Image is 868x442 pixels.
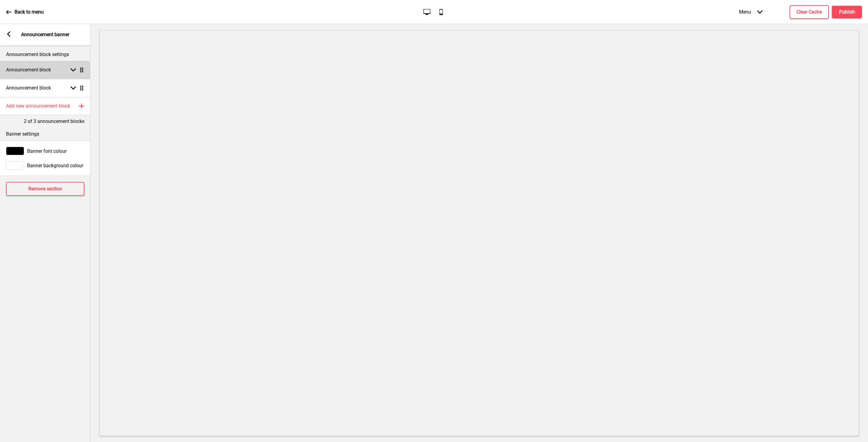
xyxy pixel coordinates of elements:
[21,31,69,38] p: Announcement banner
[832,6,862,18] button: Publish
[6,161,84,170] div: Banner background colour
[6,67,51,73] h4: Announcement block
[27,163,83,168] span: Banner background colour
[6,147,84,155] div: Banner font colour
[6,4,44,20] a: Back to menu
[6,51,84,58] p: Announcement block settings
[28,186,62,192] h4: Remove section
[14,9,44,15] p: Back to menu
[6,182,84,196] button: Remove section
[27,148,67,154] span: Banner font colour
[790,5,829,19] button: Clear Cache
[839,9,855,15] h4: Publish
[797,9,822,15] h4: Clear Cache
[733,3,769,21] div: Menu
[24,118,84,125] p: 2 of 3 announcement blocks
[6,131,84,137] p: Banner settings
[6,85,51,91] h4: Announcement block
[6,103,70,109] h4: Add new announcement block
